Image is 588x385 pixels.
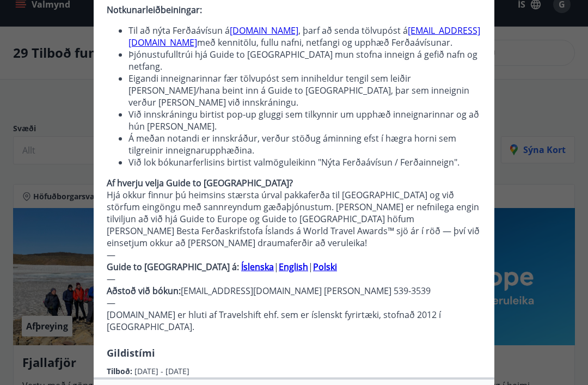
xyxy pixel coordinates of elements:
li: Á meðan notandi er innskráður, verður stöðug áminning efst í hægra horni sem tilgreinir inneignar... [128,132,481,156]
p: Hjá okkur finnur þú heimsins stærsta úrval pakkaferða til [GEOGRAPHIC_DATA] og við störfum eingön... [107,189,481,249]
li: Til að nýta Ferðaávísun á , þarf að senda tölvupóst á með kennitölu, fullu nafni, netfangi og upp... [128,25,481,48]
strong: Guide to [GEOGRAPHIC_DATA] á: [107,261,239,273]
li: Þjónustufulltrúi hjá Guide to [GEOGRAPHIC_DATA] mun stofna inneign á gefið nafn og netfang. [128,48,481,72]
a: Polski [313,261,337,273]
a: [DOMAIN_NAME] [230,25,298,36]
strong: Af hverju velja Guide to [GEOGRAPHIC_DATA]? [107,177,293,189]
p: | | [107,261,481,273]
a: [EMAIL_ADDRESS][DOMAIN_NAME] [128,25,480,48]
p: — [107,249,481,261]
li: Við lok bókunarferlisins birtist valmöguleikinn "Nýta Ferðaávísun / Ferðainneign". [128,156,481,168]
a: Íslenska [241,261,274,273]
strong: Notkunarleiðbeiningar: [107,4,202,16]
a: English [279,261,308,273]
li: Við innskráningu birtist pop-up gluggi sem tilkynnir um upphæð inneignarinnar og að hún [PERSON_N... [128,108,481,132]
li: Eigandi inneignarinnar fær tölvupóst sem inniheldur tengil sem leiðir [PERSON_NAME]/hana beint in... [128,72,481,108]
